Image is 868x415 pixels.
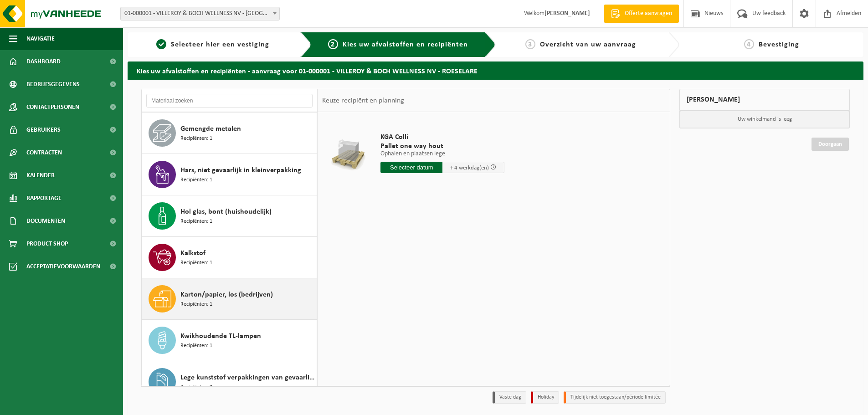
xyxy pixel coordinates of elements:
[493,391,526,404] li: Vaste dag
[26,141,62,164] span: Contracten
[142,195,317,237] button: Hol glas, bont (huishoudelijk) Recipiënten: 1
[26,187,62,210] span: Rapportage
[328,39,338,49] span: 2
[26,96,79,118] span: Contactpersonen
[680,111,849,128] p: Uw winkelmand is leeg
[146,94,313,108] input: Materiaal zoeken
[564,391,666,404] li: Tijdelijk niet toegestaan/période limitée
[180,134,212,143] span: Recipiënten: 1
[744,39,754,49] span: 4
[380,162,442,173] input: Selecteer datum
[142,278,317,320] button: Karton/papier, los (bedrijven) Recipiënten: 1
[380,142,504,151] span: Pallet one way hout
[812,138,849,151] a: Doorgaan
[180,206,272,217] span: Hol glas, bont (huishoudelijk)
[180,289,273,300] span: Karton/papier, los (bedrijven)
[180,176,212,184] span: Recipiënten: 1
[180,300,212,309] span: Recipiënten: 1
[180,372,314,383] span: Lege kunststof verpakkingen van gevaarlijke stoffen
[759,41,799,48] span: Bevestiging
[142,113,317,154] button: Gemengde metalen Recipiënten: 1
[343,41,468,48] span: Kies uw afvalstoffen en recipiënten
[171,41,269,48] span: Selecteer hier een vestiging
[121,7,279,20] span: 01-000001 - VILLEROY & BOCH WELLNESS NV - ROESELARE
[142,154,317,195] button: Hars, niet gevaarlijk in kleinverpakking Recipiënten: 1
[26,118,61,141] span: Gebruikers
[380,151,504,157] p: Ophalen en plaatsen lege
[156,39,166,49] span: 1
[26,255,100,278] span: Acceptatievoorwaarden
[450,165,489,171] span: + 4 werkdag(en)
[128,61,863,79] h2: Kies uw afvalstoffen en recipiënten - aanvraag voor 01-000001 - VILLEROY & BOCH WELLNESS NV - ROE...
[544,10,590,17] strong: [PERSON_NAME]
[132,39,293,50] a: 1Selecteer hier een vestiging
[180,342,212,350] span: Recipiënten: 1
[622,9,674,18] span: Offerte aanvragen
[180,217,212,226] span: Recipiënten: 1
[26,164,55,187] span: Kalender
[142,237,317,278] button: Kalkstof Recipiënten: 1
[180,165,301,176] span: Hars, niet gevaarlijk in kleinverpakking
[26,73,80,96] span: Bedrijfsgegevens
[26,27,55,50] span: Navigatie
[180,123,241,134] span: Gemengde metalen
[180,259,212,267] span: Recipiënten: 1
[380,133,504,142] span: KGA Colli
[120,7,280,20] span: 01-000001 - VILLEROY & BOCH WELLNESS NV - ROESELARE
[604,5,679,23] a: Offerte aanvragen
[180,331,261,342] span: Kwikhoudende TL-lampen
[26,232,68,255] span: Product Shop
[525,39,535,49] span: 3
[26,210,65,232] span: Documenten
[26,50,61,73] span: Dashboard
[142,320,317,361] button: Kwikhoudende TL-lampen Recipiënten: 1
[540,41,636,48] span: Overzicht van uw aanvraag
[180,383,212,392] span: Recipiënten: 2
[318,89,409,112] div: Keuze recipiënt en planning
[531,391,559,404] li: Holiday
[180,248,205,259] span: Kalkstof
[142,361,317,403] button: Lege kunststof verpakkingen van gevaarlijke stoffen Recipiënten: 2
[679,89,850,111] div: [PERSON_NAME]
